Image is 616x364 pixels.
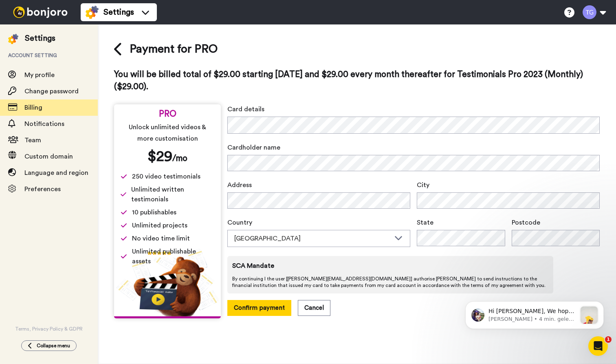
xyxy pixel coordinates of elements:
[417,180,600,190] span: City
[417,218,505,227] span: State
[227,143,600,152] span: Cardholder name
[298,300,330,316] button: Cancel
[227,218,410,227] span: Country
[232,276,548,289] span: By continuing I the user [ [PERSON_NAME][EMAIL_ADDRESS][DOMAIN_NAME] ] authorise [PERSON_NAME] to...
[453,285,616,342] iframe: Intercom notifications bericht
[130,41,218,57] span: Payment for PRO
[147,149,172,164] span: $ 29
[132,234,190,243] span: No video time limit
[86,6,99,19] img: settings-colored.svg
[227,104,600,114] span: Card details
[512,218,600,227] span: Postcode
[24,104,42,111] span: Billing
[35,31,123,38] p: Message from Amy, sent 4 min. geleden
[8,34,18,44] img: settings-colored.svg
[21,340,77,351] button: Collapse menu
[588,336,608,356] iframe: Intercom live chat
[131,185,214,204] span: Unlimited written testimonials
[172,154,187,163] span: /mo
[122,121,213,144] span: Unlock unlimited videos & more customisation
[24,170,88,176] span: Language and region
[132,172,200,181] span: 250 video testimonials
[25,33,55,44] div: Settings
[114,247,221,316] img: b57aa62c26a938cefd4736e9694d4c42.png
[10,7,71,18] img: bj-logo-header-white.svg
[24,88,79,95] span: Change password
[114,70,583,91] span: You will be billed total of $29.00 starting [DATE] and $29.00 every month thereafter for Testimon...
[227,300,291,316] button: Confirm payment
[232,261,548,271] span: SCA Mandate
[605,336,612,343] span: 1
[24,72,55,78] span: My profile
[159,111,176,117] span: PRO
[132,207,176,217] span: 10 publishables
[103,7,134,18] span: Settings
[24,121,64,127] span: Notifications
[24,186,61,192] span: Preferences
[35,23,123,167] span: Hi [PERSON_NAME], We hope you and your customers have been having a great time with [PERSON_NAME]...
[132,247,214,266] span: Unlimited publishable assets
[24,153,73,160] span: Custom domain
[132,221,187,230] span: Unlimited projects
[234,234,390,243] div: [GEOGRAPHIC_DATA]
[37,342,70,349] span: Collapse menu
[227,180,410,190] span: Address
[24,137,41,143] span: Team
